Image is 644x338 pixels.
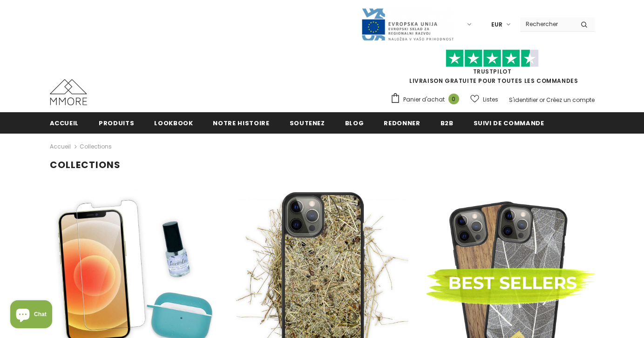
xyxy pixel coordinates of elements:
a: Blog [345,112,364,133]
span: EUR [491,20,502,29]
a: Accueil [50,112,79,133]
a: Lookbook [154,112,193,133]
a: B2B [441,112,454,133]
a: Redonner [384,112,420,133]
span: B2B [441,119,454,128]
img: Faites confiance aux étoiles pilotes [446,49,539,68]
a: Suivi de commande [474,112,544,133]
a: soutenez [290,112,325,133]
input: Search Site [520,17,574,31]
span: Panier d'achat [403,95,445,104]
span: Collections [80,141,112,152]
span: soutenez [290,119,325,128]
img: Javni Razpis [361,7,454,41]
h1: Collections [50,159,595,171]
a: Listes [470,91,498,108]
span: Redonner [384,119,420,128]
span: Produits [99,119,134,128]
span: LIVRAISON GRATUITE POUR TOUTES LES COMMANDES [390,54,595,85]
a: Panier d'achat 0 [390,93,464,107]
span: Listes [483,95,498,104]
span: Suivi de commande [474,119,544,128]
a: S'identifier [509,96,538,104]
span: Notre histoire [213,119,269,128]
span: Accueil [50,119,79,128]
a: Javni Razpis [361,20,454,28]
a: Notre histoire [213,112,269,133]
span: or [539,96,545,104]
a: Créez un compte [546,96,595,104]
a: TrustPilot [473,68,512,75]
span: Blog [345,119,364,128]
a: Produits [99,112,134,133]
inbox-online-store-chat: Shopify online store chat [7,300,55,331]
a: Accueil [50,141,71,152]
img: Cas MMORE [50,79,87,105]
span: 0 [448,94,459,104]
span: Lookbook [154,119,193,128]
